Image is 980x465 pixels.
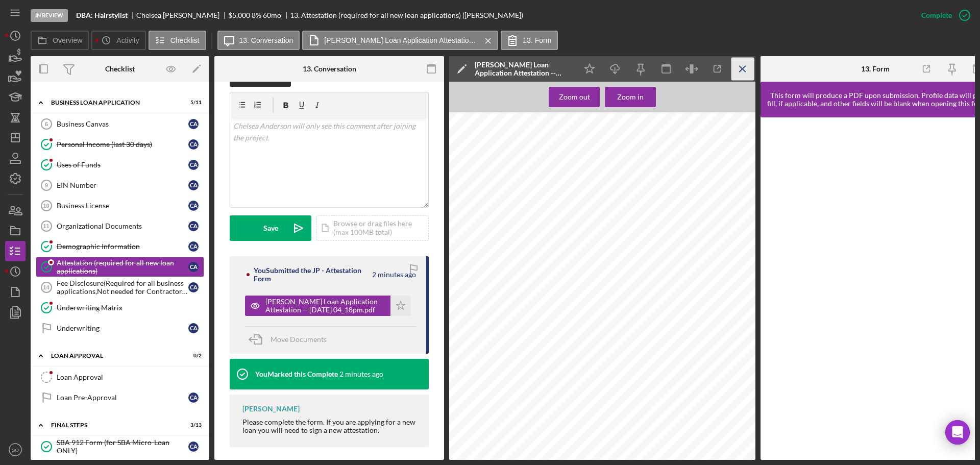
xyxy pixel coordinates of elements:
[605,87,656,107] button: Zoom in
[339,370,383,378] time: 2025-09-18 20:18
[188,221,199,231] div: C A
[36,134,204,155] a: Personal Income (last 30 days)CA
[116,36,139,44] label: Activity
[36,387,204,408] a: Loan Pre-ApprovalCA
[36,298,204,318] a: Underwriting Matrix
[45,121,48,127] tspan: 6
[5,439,26,460] button: SO
[36,436,204,457] a: SBA 912 Form (for SBA Micro-Loan ONLY)CA
[57,222,188,230] div: Organizational Documents
[254,266,371,283] div: You Submitted the JP - Attestation Form
[57,202,188,210] div: Business License
[57,324,188,332] div: Underwriting
[57,373,204,381] div: Loan Approval
[136,11,228,19] div: Chelsea [PERSON_NAME]
[479,180,526,186] span: [PERSON_NAME]
[242,418,419,434] div: Please complete the form. If you are applying for a new loan you will need to sign a new attestat...
[290,11,523,19] div: 13. Attestation (required for all new loan applications) ([PERSON_NAME])
[57,242,188,251] div: Demographic Information
[188,241,199,252] div: C A
[263,215,278,241] div: Save
[188,442,199,452] div: C A
[12,447,19,453] text: SO
[188,323,199,333] div: C A
[188,119,199,129] div: C A
[188,262,199,272] div: C A
[188,393,199,403] div: C A
[245,327,337,352] button: Move Documents
[51,100,176,106] div: BUSINESS LOAN APPLICATION
[36,195,204,216] a: 10Business LicenseCA
[188,180,199,190] div: C A
[529,124,686,130] span: [PERSON_NAME] Loan Application Attestation
[475,61,572,77] div: [PERSON_NAME] Loan Application Attestation -- [DATE] 04_18pm.pdf
[459,166,495,172] span: and accurate.
[36,114,204,134] a: 6Business CanvasCA
[36,175,204,195] a: 9EIN NumberCA
[459,159,748,165] span: I, [PERSON_NAME], confirm that all information and documentation submitted with this loan applica...
[170,36,200,44] label: Checklist
[36,236,204,257] a: Demographic InformationCA
[183,100,202,106] div: 5 / 11
[57,181,188,189] div: EIN Number
[523,36,551,44] label: 13. Form
[188,160,199,170] div: C A
[105,65,135,73] div: Checklist
[459,226,500,232] span: [DATE] 4:18 PM
[51,422,176,428] div: Final Steps
[43,284,50,290] tspan: 14
[239,36,293,44] label: 13. Conversation
[861,65,890,73] div: 13. Form
[459,145,505,151] span: Business Name:
[57,304,204,312] div: Underwriting Matrix
[36,257,204,277] a: Attestation (required for all new loan applications)CA
[303,65,356,73] div: 13. Conversation
[36,318,204,338] a: UnderwritingCA
[57,394,188,402] div: Loan Pre-Approval
[228,11,250,19] span: $5,000
[57,161,188,169] div: Uses of Funds
[36,216,204,236] a: 11Organizational DocumentsCA
[945,420,970,445] div: Open Intercom Messenger
[265,298,385,314] div: [PERSON_NAME] Loan Application Attestation -- [DATE] 04_18pm.pdf
[617,87,644,107] div: Zoom in
[45,182,48,188] tspan: 9
[188,201,199,211] div: C A
[51,353,176,359] div: Loan Approval
[43,223,49,229] tspan: 11
[43,203,49,209] tspan: 10
[188,139,199,150] div: C A
[183,422,202,428] div: 3 / 13
[549,87,600,107] button: Zoom out
[459,180,478,186] span: Name:
[183,353,202,359] div: 0 / 2
[31,9,68,22] div: In Review
[242,405,300,413] div: [PERSON_NAME]
[252,11,261,19] div: 8 %
[271,335,327,344] span: Move Documents
[76,11,128,19] b: DBA: Hairstylist
[501,31,558,50] button: 13. Form
[230,215,311,241] button: Save
[57,438,188,455] div: SBA 912 Form (for SBA Micro-Loan ONLY)
[149,31,206,50] button: Checklist
[559,87,590,107] div: Zoom out
[302,31,498,50] button: [PERSON_NAME] Loan Application Attestation -- [DATE] 04_18pm.pdf
[57,120,188,128] div: Business Canvas
[31,31,89,50] button: Overview
[372,271,416,279] time: 2025-09-18 20:18
[911,5,975,26] button: Complete
[36,277,204,298] a: 14Fee Disclosure(Required for all business applications,Not needed for Contractor loans)CA
[245,296,411,316] button: [PERSON_NAME] Loan Application Attestation -- [DATE] 04_18pm.pdf
[57,259,188,275] div: Attestation (required for all new loan applications)
[91,31,145,50] button: Activity
[263,11,281,19] div: 60 mo
[921,5,952,26] div: Complete
[188,282,199,292] div: C A
[36,367,204,387] a: Loan Approval
[217,31,300,50] button: 13. Conversation
[459,233,504,239] span: [TECHNICAL_ID]
[57,140,188,149] div: Personal Income (last 30 days)
[324,36,477,44] label: [PERSON_NAME] Loan Application Attestation -- [DATE] 04_18pm.pdf
[36,155,204,175] a: Uses of FundsCA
